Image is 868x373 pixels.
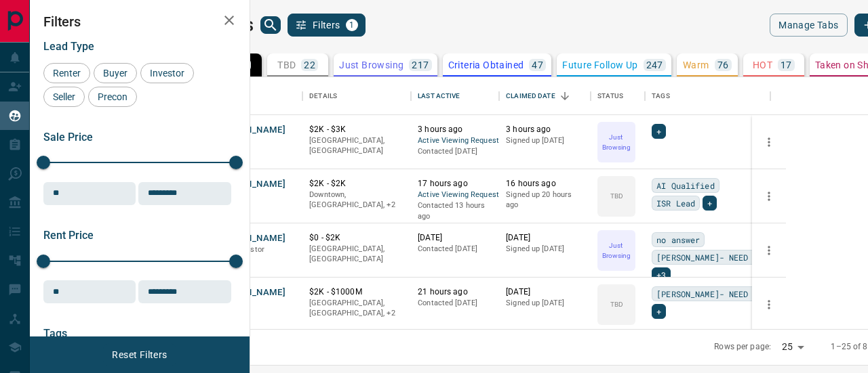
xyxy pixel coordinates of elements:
div: Seller [43,87,85,107]
div: Claimed Date [499,77,591,115]
span: Active Viewing Request [418,190,492,201]
p: Signed up [DATE] [506,135,584,146]
p: Midtown | Central, Toronto [309,190,404,211]
div: Precon [88,87,137,107]
p: Future Follow Up [562,60,637,70]
p: [DATE] [418,232,492,244]
p: 3 hours ago [506,124,584,135]
div: + [652,124,666,139]
button: more [759,294,779,315]
p: [DATE] [506,232,584,244]
p: $0 - $2K [309,232,404,244]
div: Status [591,77,645,115]
span: + [656,125,661,138]
button: Filters1 [288,14,366,37]
span: 1 [347,20,357,30]
span: + [656,305,661,318]
div: Tags [645,77,770,115]
button: search button [260,16,281,34]
p: 3 hours ago [418,124,492,135]
span: AI Qualified [656,179,715,192]
p: Contacted [DATE] [418,146,492,157]
p: Rows per page: [714,341,771,353]
span: Renter [48,68,85,79]
p: Just Browsing [339,60,403,70]
span: Buyer [98,68,132,79]
p: HOT [753,60,772,70]
p: 16 hours ago [506,178,584,190]
div: +3 [652,267,671,282]
p: TBD [610,299,623,309]
button: Sort [555,87,574,106]
span: Lead Type [43,40,94,53]
div: Tags [652,77,670,115]
p: TBD [277,60,296,70]
div: Investor [140,63,194,83]
button: more [759,186,779,206]
p: Signed up [DATE] [506,298,584,309]
p: 17 [781,60,792,70]
span: Tags [43,327,67,340]
p: Contacted [DATE] [418,298,492,309]
div: Status [597,77,623,115]
p: Just Browsing [599,132,634,152]
div: Last Active [418,77,460,115]
span: Active Viewing Request [418,135,492,147]
button: more [759,240,779,261]
span: Sale Price [43,131,93,144]
p: Just Browsing [599,240,634,261]
span: Seller [48,91,80,102]
p: [DATE] [506,286,584,298]
span: Investor [145,68,189,79]
p: Signed up 20 hours ago [506,190,584,211]
div: Buyer [94,63,137,83]
h2: Filters [43,14,236,30]
div: Name [208,77,302,115]
p: Contacted [DATE] [418,244,492,255]
div: Details [302,77,411,115]
p: $2K - $2K [309,178,404,190]
p: [GEOGRAPHIC_DATA], [GEOGRAPHIC_DATA] [309,135,404,156]
button: Manage Tabs [770,14,847,37]
button: more [759,132,779,152]
span: Rent Price [43,229,94,242]
span: ISR Lead [656,196,695,210]
p: $2K - $1000M [309,286,404,298]
p: Warm [683,60,709,70]
p: 247 [646,60,663,70]
span: +3 [656,268,666,282]
div: + [652,304,666,319]
span: Precon [93,91,132,102]
div: + [703,196,717,211]
p: 21 hours ago [418,286,492,298]
p: 22 [304,60,315,70]
button: Reset Filters [103,343,176,366]
p: 76 [717,60,729,70]
div: Renter [43,63,90,83]
span: + [707,196,712,210]
p: Contacted 13 hours ago [418,200,492,221]
span: [PERSON_NAME]- NEED TO CALL [656,250,759,264]
p: Criteria Obtained [448,60,524,70]
div: Last Active [411,77,499,115]
p: $2K - $3K [309,124,404,135]
p: 217 [412,60,429,70]
p: [GEOGRAPHIC_DATA], [GEOGRAPHIC_DATA] [309,244,404,265]
p: 17 hours ago [418,178,492,190]
p: Signed up [DATE] [506,244,584,255]
span: no answer [656,233,700,246]
span: [PERSON_NAME]- NEED TO CALL [656,287,759,301]
p: TBD [610,191,623,201]
div: 25 [776,337,809,357]
p: 47 [532,60,543,70]
div: Details [309,77,337,115]
div: Claimed Date [506,77,555,115]
p: Etobicoke, Toronto [309,298,404,319]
